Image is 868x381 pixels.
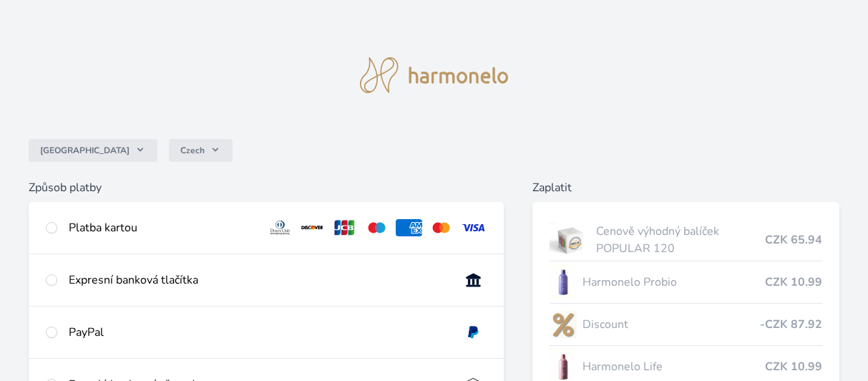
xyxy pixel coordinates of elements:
[69,324,449,341] div: PayPal
[69,271,449,289] div: Expresní banková tlačítka
[364,219,390,236] img: maestro.svg
[532,179,839,196] h6: Zaplatit
[596,223,765,257] span: Cenově výhodný balíček POPULAR 120
[582,316,760,333] span: Discount
[69,219,255,236] div: Platba kartou
[428,219,454,236] img: mc.svg
[460,324,487,341] img: paypal.svg
[550,307,577,342] img: discount-lo.png
[760,316,822,333] span: -CZK 87.92
[582,274,765,291] span: Harmonelo Probio
[396,219,422,236] img: amex.svg
[331,219,358,236] img: jcb.svg
[267,219,293,236] img: diners.svg
[29,139,157,162] button: [GEOGRAPHIC_DATA]
[550,264,577,300] img: CLEAN_PROBIO_se_stinem_x-lo.jpg
[550,222,590,258] img: popular.jpg
[460,271,487,289] img: onlineBanking_CZ.svg
[169,139,233,162] button: Czech
[180,145,205,156] span: Czech
[40,145,130,156] span: [GEOGRAPHIC_DATA]
[29,179,504,196] h6: Způsob platby
[765,358,822,375] span: CZK 10.99
[460,219,487,236] img: visa.svg
[765,274,822,291] span: CZK 10.99
[765,231,822,249] span: CZK 65.94
[582,358,765,375] span: Harmonelo Life
[360,57,509,93] img: logo.svg
[299,219,326,236] img: discover.svg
